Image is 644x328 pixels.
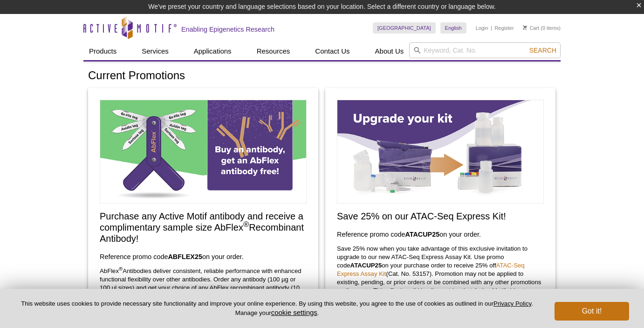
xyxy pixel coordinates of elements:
[350,262,382,269] strong: ATACUP25
[188,42,237,60] a: Applications
[527,46,559,55] button: Search
[409,42,561,58] input: Keyword, Cat. No.
[100,211,307,244] h2: Purchase any Active Motif antibody and receive a complimentary sample size AbFlex Recombinant Ant...
[100,251,307,262] h3: Reference promo code on your order.
[119,266,123,272] sup: ®
[373,22,436,34] a: [GEOGRAPHIC_DATA]
[243,220,249,229] sup: ®
[337,211,544,222] h2: Save 25% on our ATAC-Seq Express Kit!
[337,245,544,312] p: Save 25% now when you take advantage of this exclusive invitation to upgrade to our new ATAC-Seq ...
[83,42,122,60] a: Products
[337,229,544,240] h3: Reference promo code on your order.
[251,42,296,60] a: Resources
[491,22,492,34] li: |
[555,302,629,321] button: Got it!
[523,25,527,30] img: Your Cart
[15,300,539,317] p: This website uses cookies to provide necessary site functionality and improve your online experie...
[440,22,466,34] a: English
[136,42,174,60] a: Services
[370,42,410,60] a: About Us
[168,253,202,260] strong: ABFLEX25
[271,308,317,316] button: cookie settings
[100,100,307,204] img: Free Sample Size AbFlex Antibody
[494,25,514,31] a: Register
[405,231,439,238] strong: ATACUP25
[493,300,531,307] a: Privacy Policy
[523,25,539,31] a: Cart
[337,100,544,204] img: Save on ATAC-Seq Express Assay Kit
[309,42,355,60] a: Contact Us
[476,25,488,31] a: Login
[529,47,556,54] span: Search
[88,69,556,83] h1: Current Promotions
[181,25,274,34] h2: Enabling Epigenetics Research
[523,22,561,34] li: (0 items)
